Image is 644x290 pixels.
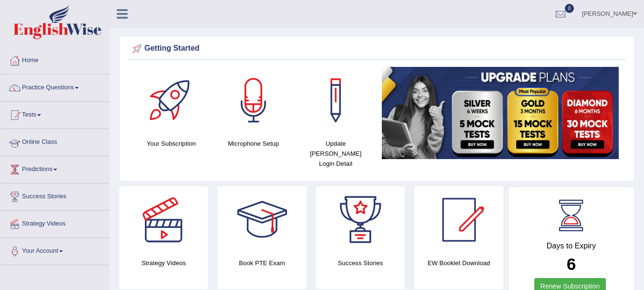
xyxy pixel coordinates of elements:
[0,47,109,71] a: Home
[316,258,405,268] h4: Success Stories
[135,139,208,149] h4: Your Subscription
[519,242,624,250] h4: Days to Expiry
[299,139,372,169] h4: Update [PERSON_NAME] Login Detail
[567,255,576,273] b: 6
[119,258,208,268] h4: Strategy Videos
[217,258,306,268] h4: Book PTE Exam
[130,42,624,56] div: Getting Started
[0,238,109,262] a: Your Account
[382,67,619,159] img: small5.jpg
[414,258,503,268] h4: EW Booklet Download
[0,129,109,153] a: Online Class
[0,102,109,126] a: Tests
[0,156,109,180] a: Predictions
[565,4,574,13] span: 0
[0,211,109,235] a: Strategy Videos
[217,139,290,149] h4: Microphone Setup
[0,75,109,98] a: Practice Questions
[0,183,109,207] a: Success Stories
